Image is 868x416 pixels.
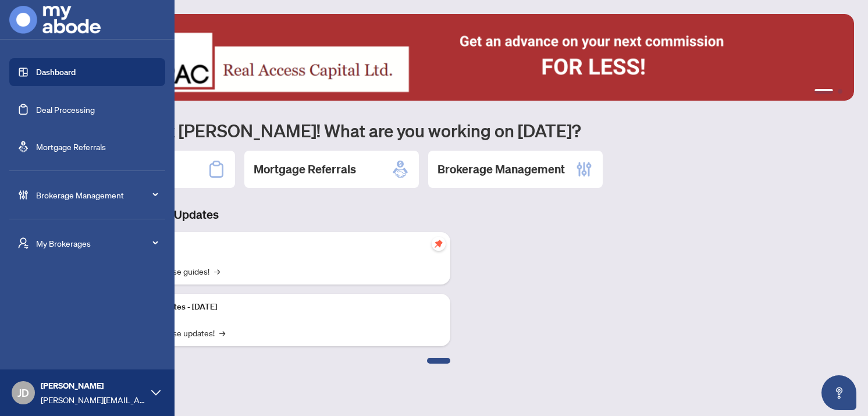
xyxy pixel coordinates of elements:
[122,239,441,252] p: Self-Help
[36,141,106,152] a: Mortgage Referrals
[122,301,441,314] p: Platform Updates - [DATE]
[36,67,76,77] a: Dashboard
[437,161,565,177] h2: Brokerage Management
[41,379,145,392] span: [PERSON_NAME]
[432,237,446,251] span: pushpin
[821,375,856,410] button: Open asap
[838,89,842,94] button: 2
[61,14,854,101] img: Slide 0
[61,119,854,141] h1: Welcome back [PERSON_NAME]! What are you working on [DATE]?
[9,6,101,34] img: logo
[61,207,450,223] h3: Brokerage & Industry Updates
[36,237,157,250] span: My Brokerages
[17,237,29,249] span: user-switch
[36,189,157,201] span: Brokerage Management
[36,104,95,115] a: Deal Processing
[214,265,220,278] span: →
[219,326,225,339] span: →
[41,393,145,406] span: [PERSON_NAME][EMAIL_ADDRESS][PERSON_NAME][DOMAIN_NAME]
[254,161,356,177] h2: Mortgage Referrals
[814,89,833,94] button: 1
[17,385,29,401] span: JD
